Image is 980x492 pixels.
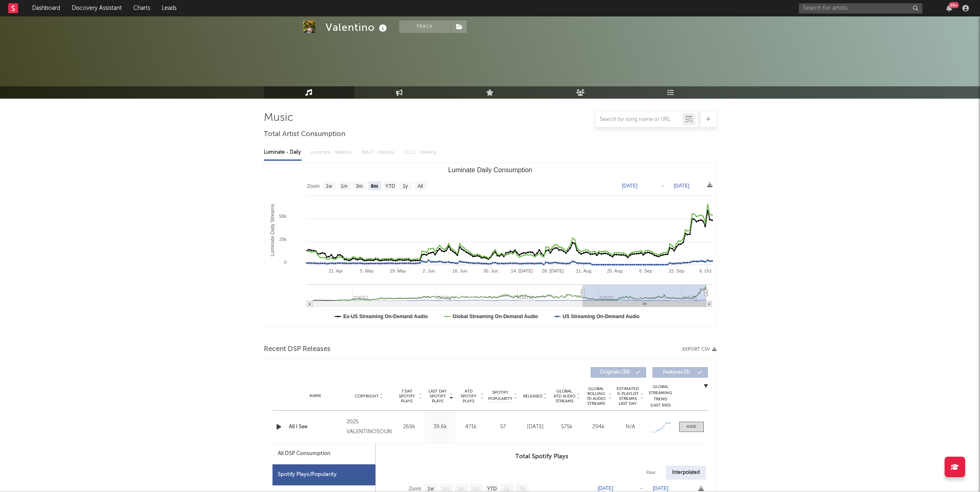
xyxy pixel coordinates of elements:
[653,485,668,491] text: [DATE]
[389,268,406,273] text: 19. May
[279,237,286,242] text: 25k
[483,268,498,273] text: 30. Jun
[652,367,708,378] button: Features(0)
[617,386,639,406] span: Estimated % Playlist Streams Last Day
[523,394,542,399] span: Released
[519,486,524,492] text: All
[640,466,662,480] div: Raw
[343,314,428,319] text: Ex-US Streaming On-Demand Audio
[347,417,391,437] div: 2025 VALENTINOSOUND
[674,183,689,189] text: [DATE]
[396,423,423,431] div: 269k
[269,204,275,256] text: Luminate Daily Streams
[422,268,435,273] text: 2. Jun
[666,466,706,480] div: Interpolated
[399,21,451,33] button: Track
[585,386,608,406] span: Global Rolling 7D Audio Streams
[596,370,634,375] span: Originals ( 38 )
[458,389,480,404] span: ATD Spotify Plays
[289,423,343,431] a: All I See
[473,486,480,492] text: 6m
[371,183,378,189] text: 6m
[340,183,347,189] text: 1m
[639,485,644,491] text: →
[598,485,613,491] text: [DATE]
[487,486,496,492] text: YTD
[264,146,302,159] div: Luminate - Daily
[504,486,510,492] text: 1y
[272,464,375,485] div: Spotify Plays/Popularity
[542,268,563,273] text: 28. [DATE]
[278,449,331,459] div: All DSP Consumption
[427,389,449,404] span: Last Day Spotify Plays
[489,423,517,431] div: 57
[417,183,423,189] text: All
[326,183,332,189] text: 1w
[488,390,512,402] span: Spotify Popularity
[427,486,434,492] text: 1w
[553,389,576,404] span: Global ATD Audio Streams
[307,183,320,189] text: Zoom
[660,183,665,189] text: →
[264,344,331,354] span: Recent DSP Releases
[458,423,484,431] div: 471k
[607,268,622,273] text: 25. Aug
[376,452,708,462] h3: Total Spotify Plays
[521,423,549,431] div: [DATE]
[699,268,711,273] text: 6. Oct
[946,5,952,12] button: 99+
[326,21,389,34] div: Valentino
[396,389,418,404] span: 7 Day Spotify Plays
[553,423,581,431] div: 575k
[264,163,716,328] svg: Luminate Daily Consumption
[427,423,454,431] div: 39.6k
[452,314,538,319] text: Global Streaming On-Demand Audio
[289,393,343,399] div: Name
[328,268,343,273] text: 21. Apr
[284,260,286,265] text: 0
[576,268,591,273] text: 11. Aug
[442,486,449,492] text: 1m
[279,214,286,219] text: 50k
[596,116,682,123] input: Search by song name or URL
[403,183,408,189] text: 1y
[622,183,638,189] text: [DATE]
[264,129,345,139] span: Total Artist Consumption
[356,183,363,189] text: 3m
[409,486,421,492] text: Zoom
[591,367,646,378] button: Originals(38)
[669,268,684,273] text: 22. Sep
[617,423,644,431] div: N/A
[648,384,673,409] div: Global Streaming Trend (Last 60D)
[563,314,640,319] text: US Streaming On-Demand Audio
[949,2,959,8] div: 99 +
[511,268,533,273] text: 14. [DATE]
[585,423,612,431] div: 294k
[355,394,379,399] span: Copyright
[682,347,717,352] button: Export CSV
[658,370,696,375] span: Features ( 0 )
[448,166,532,173] text: Luminate Daily Consumption
[457,486,464,492] text: 3m
[272,443,375,464] div: All DSP Consumption
[360,268,374,273] text: 5. May
[639,268,652,273] text: 8. Sep
[385,183,395,189] text: YTD
[452,268,467,273] text: 16. Jun
[799,3,922,14] input: Search for artists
